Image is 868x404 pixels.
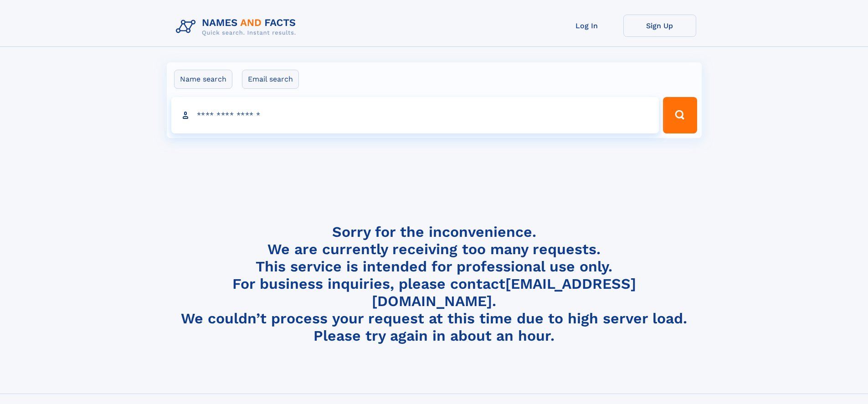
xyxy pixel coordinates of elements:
[171,97,659,133] input: search input
[623,15,696,37] a: Sign Up
[172,223,696,345] h4: Sorry for the inconvenience. We are currently receiving too many requests. This service is intend...
[174,70,232,89] label: Name search
[172,15,303,39] img: Logo Names and Facts
[372,275,636,310] a: [EMAIL_ADDRESS][DOMAIN_NAME]
[242,70,299,89] label: Email search
[663,97,697,133] button: Search Button
[550,15,623,37] a: Log In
